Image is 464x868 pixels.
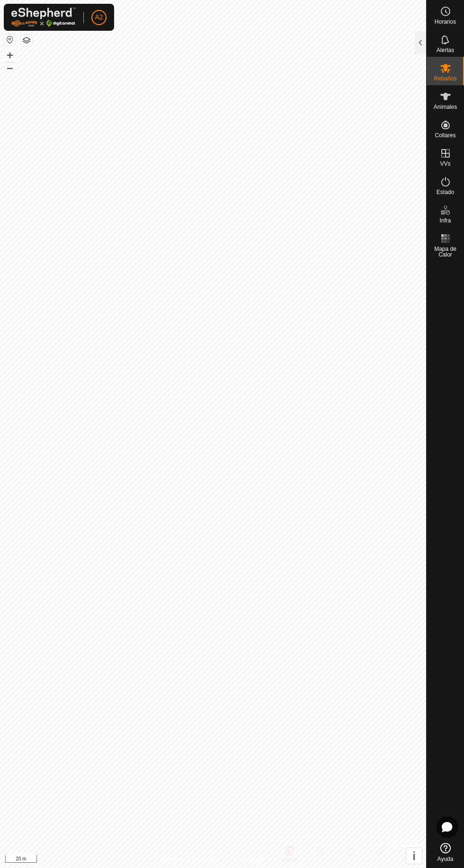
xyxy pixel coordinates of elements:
span: VVs [440,161,450,167]
span: Collares [435,133,455,138]
span: Mapa de Calor [429,246,462,257]
img: Logo Gallagher [11,8,76,27]
span: Estado [437,189,454,195]
button: i [406,848,422,864]
span: A2 [95,12,103,22]
a: Contáctenos [230,856,262,864]
a: Política de Privacidad [164,856,219,864]
span: Alertas [437,47,454,53]
button: – [4,62,16,73]
button: + [4,50,16,61]
button: Capas del Mapa [21,35,32,46]
span: Rebaños [434,76,456,81]
span: i [412,850,416,862]
a: Ayuda [427,839,464,866]
span: Animales [434,104,457,110]
span: Ayuda [437,856,454,862]
span: Horarios [435,19,456,25]
button: Restablecer Mapa [4,34,16,45]
span: Infra [439,218,451,223]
